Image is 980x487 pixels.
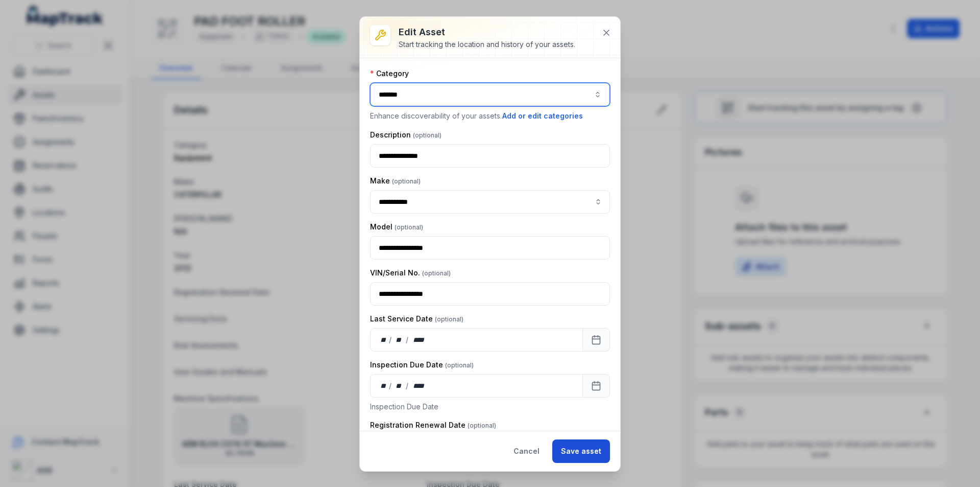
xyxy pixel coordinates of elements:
button: Add or edit categories [502,110,583,122]
label: Inspection Due Date [370,360,474,370]
div: month, [393,381,406,391]
button: Calendar [582,328,610,352]
p: Enhance discoverability of your assets. [370,110,610,122]
p: Inspection Due Date [370,402,610,412]
label: Make [370,176,421,186]
div: year, [409,335,428,345]
div: month, [393,335,406,345]
div: / [389,335,393,345]
label: Description [370,130,442,140]
label: Category [370,68,409,79]
button: Calendar [582,374,610,398]
div: / [406,335,409,345]
div: day, [379,335,389,345]
label: Registration Renewal Date [370,420,496,430]
div: year, [409,381,428,391]
div: Start tracking the location and history of your assets. [399,39,575,50]
button: Save asset [552,439,610,463]
label: Model [370,222,423,232]
h3: Edit asset [399,25,575,39]
div: / [406,381,409,391]
div: day, [379,381,389,391]
label: VIN/Serial No. [370,268,451,278]
label: Last Service Date [370,314,463,324]
div: / [389,381,393,391]
button: Cancel [505,439,548,463]
input: asset-edit:cf[8261eee4-602e-4976-b39b-47b762924e3f]-label [370,190,610,214]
